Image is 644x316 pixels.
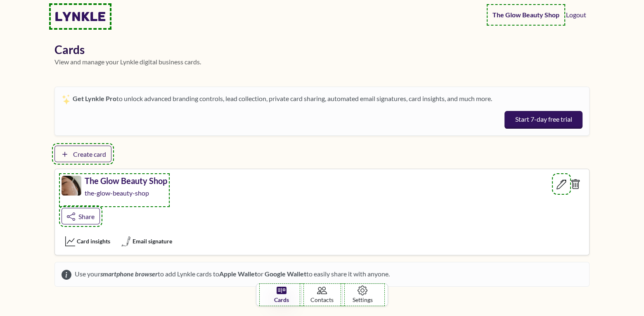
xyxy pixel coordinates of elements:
[62,208,100,224] a: Share
[71,269,390,280] span: Use your to add Lynkle cards to or to easily share it with anyone.
[77,237,110,245] span: Card insights
[343,285,383,304] a: Settings
[133,237,172,245] span: Email signature
[54,146,111,162] a: Create card
[504,111,582,129] button: Start 7-day free trial
[73,94,492,102] span: to unlock advanced branding controls, lead collection, private card sharing, automated email sign...
[73,150,106,158] span: Create card
[62,234,114,248] button: Card insights
[73,94,116,102] strong: Get Lynkle Pro
[78,212,95,220] span: Share
[219,270,257,278] strong: Apple Wallet
[274,295,289,304] span: Cards
[265,270,306,278] strong: Google Wallet
[54,9,106,24] a: lynkle
[54,43,590,57] h1: Cards
[85,189,151,197] span: the-glow-beauty-shop
[261,285,302,304] a: Cards
[353,295,373,304] span: Settings
[302,285,342,304] a: Contacts
[62,176,81,196] img: Lynkle card profile picture
[100,270,158,278] em: smartphone browser
[563,7,590,23] button: Logout
[54,57,590,67] p: View and manage your Lynkle digital business cards.
[117,234,176,248] button: Email signature
[85,176,167,186] h5: The Glow Beauty Shop
[554,176,568,192] a: Edit
[62,176,167,205] a: Lynkle card profile pictureThe Glow Beauty Shopthe-glow-beauty-shop
[310,295,334,304] span: Contacts
[489,7,563,23] a: The Glow Beauty Shop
